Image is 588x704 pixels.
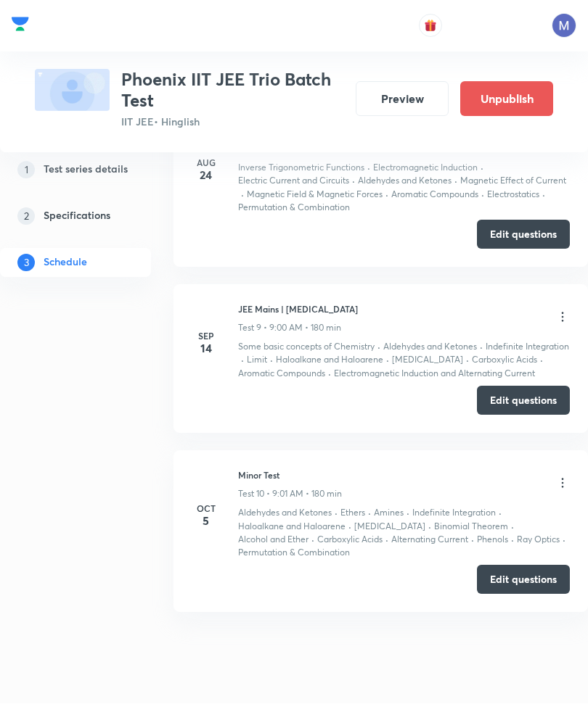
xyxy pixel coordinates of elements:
[391,534,468,547] p: Alternating Current
[241,189,244,202] div: ·
[238,341,375,354] p: Some basic concepts of Chemistry
[44,208,110,225] h5: Specifications
[311,534,314,547] div: ·
[477,386,570,415] button: Edit questions
[238,322,341,335] p: Test 9 • 9:00 AM • 180 min
[466,354,469,367] div: ·
[12,14,29,39] a: Company Logo
[12,14,29,36] img: Company Logo
[368,507,371,520] div: ·
[392,354,463,367] p: [MEDICAL_DATA]
[434,521,508,534] p: Binomial Theorem
[481,189,484,202] div: ·
[238,202,350,215] p: Permutation & Combination
[192,330,221,343] h6: Sep
[499,507,502,520] div: ·
[487,189,539,202] p: Electrostatics
[238,534,309,547] p: Alcohol and Ether
[391,189,478,202] p: Aromatic Compounds
[552,14,576,38] img: Mangilal Choudhary
[358,175,452,188] p: Aldehydes and Ketones
[374,507,404,520] p: Amines
[460,175,566,188] p: Magnetic Effect of Current
[373,162,478,175] p: Electromagnetic Induction
[276,354,383,367] p: Haloalkane and Haloarene
[517,534,560,547] p: Ray Optics
[238,303,358,316] h6: JEE Mains | [MEDICAL_DATA]
[247,189,383,202] p: Magnetic Field & Magnetic Forces
[412,507,496,520] p: Indefinite Integration
[121,70,344,112] h3: Phoenix IIT JEE Trio Batch Test
[386,354,389,367] div: ·
[334,368,535,381] p: Electromagnetic Induction and Alternating Current
[121,115,344,130] p: IIT JEE • Hinglish
[192,170,221,181] h4: 24
[383,341,477,354] p: Aldehydes and Ketones
[238,507,332,520] p: Aldehydes and Ketones
[477,220,570,249] button: Edit questions
[335,507,338,520] div: ·
[247,354,267,367] p: Limit
[481,162,483,175] div: ·
[480,341,483,354] div: ·
[238,162,364,175] p: Inverse Trigonometric Functions
[238,175,349,188] p: Electric Current and Circuits
[540,354,543,367] div: ·
[192,343,221,355] h4: 14
[511,521,514,534] div: ·
[407,507,409,520] div: ·
[352,175,355,188] div: ·
[317,534,383,547] p: Carboxylic Acids
[356,82,449,117] button: Preview
[477,566,570,595] button: Edit questions
[238,469,342,482] h6: Minor Test
[542,189,545,202] div: ·
[44,254,87,272] h5: Schedule
[428,521,431,534] div: ·
[44,162,128,179] h5: Test series details
[460,82,553,117] button: Unpublish
[340,507,365,520] p: Ethers
[354,521,425,534] p: [MEDICAL_DATA]
[472,354,537,367] p: Carboxylic Acids
[454,175,457,188] div: ·
[35,70,110,112] img: fallback-thumbnail.png
[477,534,508,547] p: Phenols
[367,162,370,175] div: ·
[192,502,221,515] h6: Oct
[17,254,35,272] p: 3
[424,20,437,33] img: avatar
[328,368,331,381] div: ·
[17,208,35,225] p: 2
[563,534,565,547] div: ·
[192,157,221,170] h6: Aug
[241,354,244,367] div: ·
[238,488,342,501] p: Test 10 • 9:01 AM • 180 min
[385,189,388,202] div: ·
[238,547,350,560] p: Permutation & Combination
[238,368,325,381] p: Aromatic Compounds
[17,162,35,179] p: 1
[192,515,221,527] h4: 5
[238,521,346,534] p: Haloalkane and Haloarene
[486,341,569,354] p: Indefinite Integration
[377,341,380,354] div: ·
[348,521,351,534] div: ·
[385,534,388,547] div: ·
[471,534,474,547] div: ·
[270,354,273,367] div: ·
[419,15,442,38] button: avatar
[511,534,514,547] div: ·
